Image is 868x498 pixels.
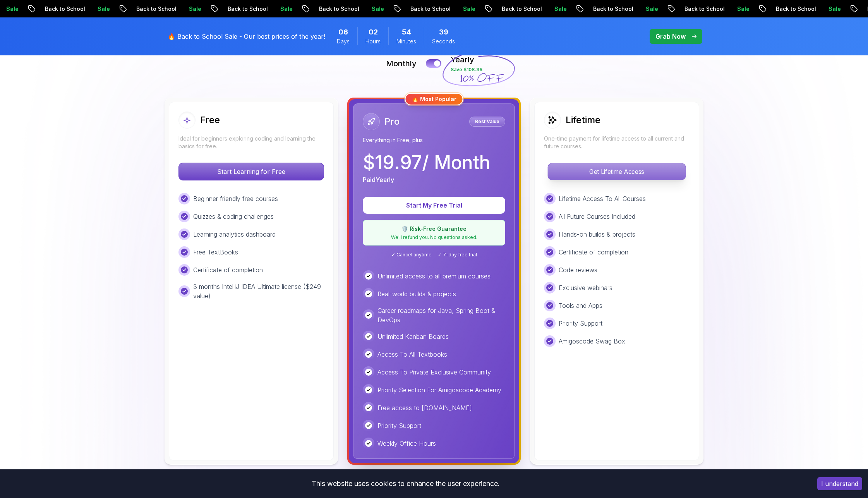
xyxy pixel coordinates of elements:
[193,265,263,275] p: Certificate of completion
[178,163,324,180] button: Start Learning for Free
[363,175,394,184] p: Paid Yearly
[655,32,686,41] p: Grab Now
[544,135,690,150] p: One-time payment for lifetime access to all current and future courses.
[817,477,862,490] button: Accept cookies
[363,197,505,214] button: Start My Free Trial
[822,5,847,13] p: Sale
[731,5,756,13] p: Sale
[386,58,417,69] p: Monthly
[402,27,411,38] span: 54 Minutes
[640,5,664,13] p: Sale
[559,212,635,221] p: All Future Courses Included
[363,153,490,172] p: $ 19.97 / Month
[363,136,505,144] p: Everything in Free, plus
[168,32,325,41] p: 🔥 Back to School Sale - Our best prices of the year!
[368,234,500,240] p: We'll refund you. No questions asked.
[559,265,597,275] p: Code reviews
[193,194,278,203] p: Beginner friendly free courses
[457,5,482,13] p: Sale
[547,163,686,180] button: Get Lifetime Access
[566,114,600,126] h2: Lifetime
[404,5,457,13] p: Back to School
[559,337,625,346] p: Amigoscode Swag Box
[178,135,324,150] p: Ideal for beginners exploring coding and learning the basics for free.
[377,289,456,299] p: Real-world builds & projects
[559,230,635,239] p: Hands-on builds & projects
[559,301,602,310] p: Tools and Apps
[372,201,496,210] p: Start My Free Trial
[377,306,505,325] p: Career roadmaps for Java, Spring Boot & DevOps
[384,115,400,128] h2: Pro
[200,114,220,126] h2: Free
[377,421,421,430] p: Priority Support
[377,385,501,395] p: Priority Selection For Amigoscode Academy
[178,168,324,175] a: Start Learning for Free
[183,5,208,13] p: Sale
[548,5,573,13] p: Sale
[6,475,806,492] div: This website uses cookies to enhance the user experience.
[369,27,378,38] span: 2 Hours
[377,403,472,412] p: Free access to [DOMAIN_NAME]
[544,168,690,175] a: Get Lifetime Access
[193,247,238,257] p: Free TextBooks
[391,252,432,258] span: ✓ Cancel anytime
[432,38,455,45] span: Seconds
[496,5,548,13] p: Back to School
[363,201,505,209] a: Start My Free Trial
[365,38,381,45] span: Hours
[559,319,602,328] p: Priority Support
[377,439,436,448] p: Weekly Office Hours
[368,225,500,233] p: 🛡️ Risk-Free Guarantee
[396,38,416,45] span: Minutes
[338,27,348,38] span: 6 Days
[559,247,628,257] p: Certificate of completion
[193,282,324,301] p: 3 months IntelliJ IDEA Ultimate license ($249 value)
[377,332,449,341] p: Unlimited Kanban Boards
[377,271,491,281] p: Unlimited access to all premium courses
[377,367,491,377] p: Access To Private Exclusive Community
[130,5,183,13] p: Back to School
[439,27,448,38] span: 39 Seconds
[438,252,477,258] span: ✓ 7-day free trial
[39,5,91,13] p: Back to School
[221,5,274,13] p: Back to School
[91,5,116,13] p: Sale
[559,283,612,292] p: Exclusive webinars
[337,38,350,45] span: Days
[313,5,365,13] p: Back to School
[193,212,274,221] p: Quizzes & coding challenges
[678,5,731,13] p: Back to School
[179,163,324,180] p: Start Learning for Free
[193,230,276,239] p: Learning analytics dashboard
[274,5,299,13] p: Sale
[559,194,646,203] p: Lifetime Access To All Courses
[365,5,390,13] p: Sale
[587,5,640,13] p: Back to School
[470,118,504,125] p: Best Value
[770,5,822,13] p: Back to School
[377,350,447,359] p: Access To All Textbooks
[548,163,685,180] p: Get Lifetime Access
